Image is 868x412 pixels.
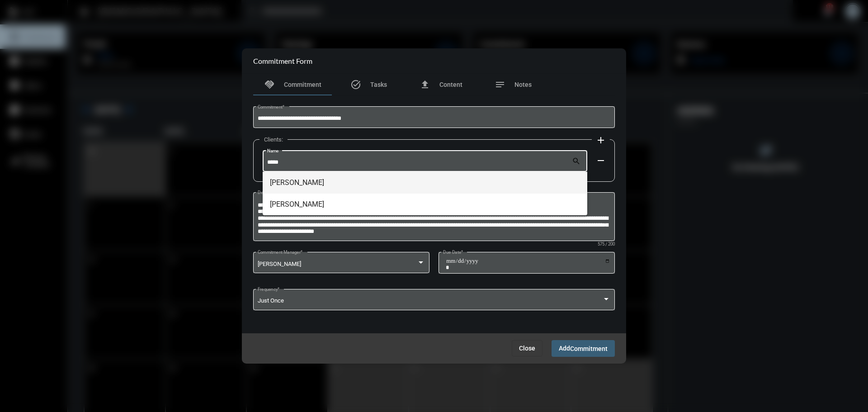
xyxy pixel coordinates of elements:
mat-icon: handshake [264,79,275,90]
span: Close [519,345,535,352]
span: Commitment [284,81,321,88]
label: Clients: [259,136,288,143]
mat-icon: add [595,135,606,146]
mat-icon: search [572,156,583,167]
span: [PERSON_NAME] [270,172,580,194]
mat-hint: 575 / 200 [598,242,615,247]
span: Tasks [370,81,387,88]
button: AddCommitment [552,340,615,357]
span: [PERSON_NAME] [258,260,301,267]
span: Commitment [570,345,608,352]
span: Content [439,81,462,88]
span: Notes [514,81,532,88]
mat-icon: file_upload [420,79,430,90]
button: Close [512,340,542,356]
mat-icon: notes [495,79,505,90]
span: Just Once [258,297,284,304]
span: [PERSON_NAME] [270,194,580,215]
span: Add [559,345,608,352]
mat-icon: remove [595,155,606,166]
h2: Commitment Form [253,57,312,65]
mat-icon: task_alt [350,79,361,90]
